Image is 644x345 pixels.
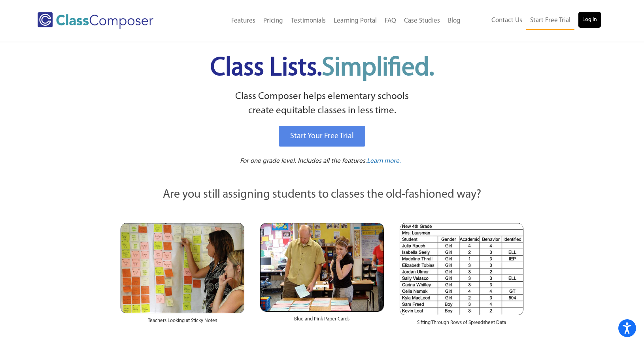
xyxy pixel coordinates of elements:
[287,12,330,30] a: Testimonials
[186,12,465,30] nav: Header Menu
[400,315,523,334] div: Sifting Through Rows of Spreadsheet Data
[367,158,401,164] span: Learn more.
[259,12,287,30] a: Pricing
[330,12,381,30] a: Learning Portal
[400,12,444,30] a: Case Studies
[38,12,153,29] img: Class Composer
[279,126,365,147] a: Start Your Free Trial
[121,186,524,204] p: Are you still assigning students to classes the old-fashioned way?
[227,12,259,30] a: Features
[322,55,434,81] span: Simplified.
[121,313,244,332] div: Teachers Looking at Sticky Notes
[119,90,525,118] p: Class Composer helps elementary schools create equitable classes in less time.
[210,55,434,81] span: Class Lists.
[444,12,465,30] a: Blog
[381,12,400,30] a: FAQ
[400,223,523,315] img: Spreadsheets
[465,12,601,30] nav: Header Menu
[526,12,574,30] a: Start Free Trial
[260,312,384,331] div: Blue and Pink Paper Cards
[260,223,384,311] img: Blue and Pink Paper Cards
[290,132,354,140] span: Start Your Free Trial
[487,12,526,29] a: Contact Us
[578,12,601,28] a: Log In
[121,223,244,313] img: Teachers Looking at Sticky Notes
[240,158,367,164] span: For one grade level. Includes all the features.
[367,156,401,166] a: Learn more.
